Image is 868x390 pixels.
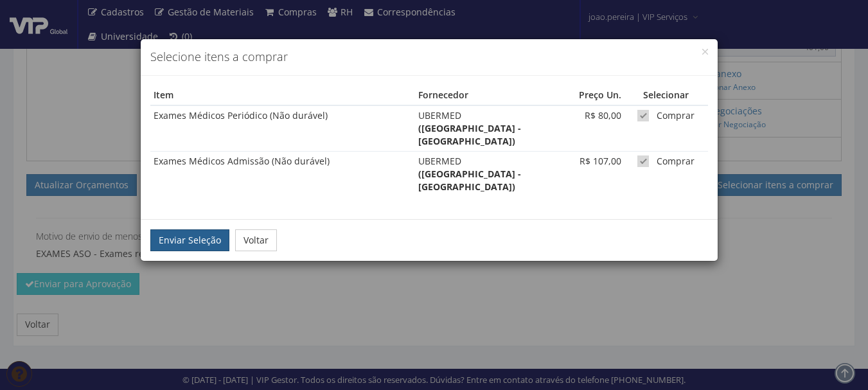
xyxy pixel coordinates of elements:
[150,105,415,151] td: Exames Médicos Periódico (Não durável)
[150,151,415,196] td: Exames Médicos Admissão (Não durável)
[418,168,521,193] strong: ([GEOGRAPHIC_DATA] - [GEOGRAPHIC_DATA])
[637,155,695,168] label: Comprar
[637,109,695,122] label: Comprar
[624,85,708,105] th: Selecionar
[150,229,229,251] button: Enviar Seleção
[554,105,624,151] td: R$ 80,00
[150,85,415,105] th: Item
[235,229,277,251] button: Voltar
[418,122,521,147] strong: ([GEOGRAPHIC_DATA] - [GEOGRAPHIC_DATA])
[415,151,554,196] td: UBERMED
[150,49,708,66] h4: Selecione itens a comprar
[554,85,624,105] th: Preço Un.
[415,105,554,151] td: UBERMED
[702,49,708,55] button: Close
[415,85,554,105] th: Fornecedor
[554,151,624,196] td: R$ 107,00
